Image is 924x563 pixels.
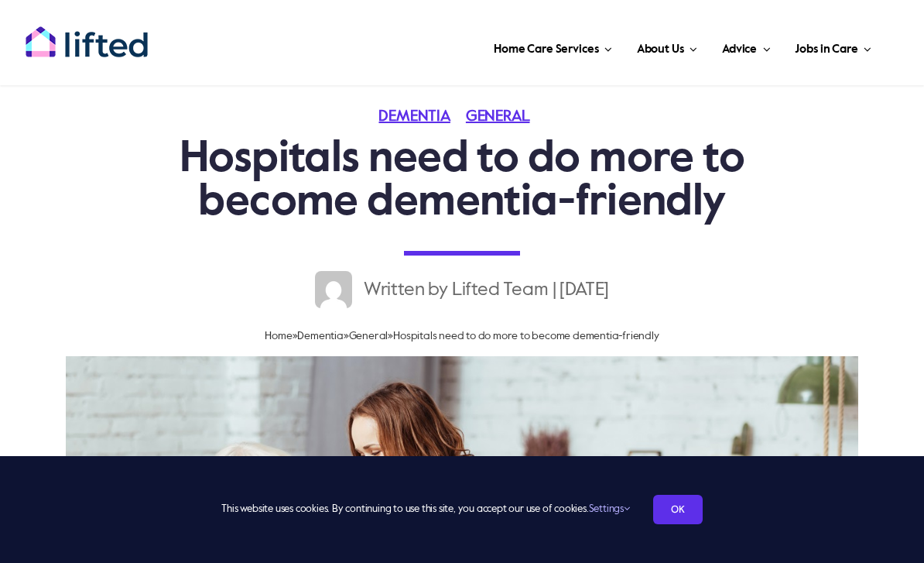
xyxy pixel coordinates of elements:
[589,504,630,514] a: Settings
[265,331,292,342] a: Home
[637,37,684,62] span: About Us
[722,37,757,62] span: Advice
[393,331,659,342] span: Hospitals need to do more to become dementia-friendly
[466,109,546,125] a: General
[632,23,702,70] a: About Us
[173,23,876,70] nav: Main Menu
[653,495,703,524] a: OK
[378,109,465,125] a: Dementia
[790,23,876,70] a: Jobs in Care
[221,497,629,522] span: This website uses cookies. By continuing to use this site, you accept our use of cookies.
[115,324,808,348] nav: Breadcrumb
[717,23,775,70] a: Advice
[378,109,545,125] span: Categories: ,
[494,37,598,62] span: Home Care Services
[489,23,617,70] a: Home Care Services
[265,331,659,342] span: » » »
[115,138,808,225] h1: Hospitals need to do more to become dementia-friendly
[297,331,343,342] a: Dementia
[795,37,857,62] span: Jobs in Care
[349,331,388,342] a: General
[25,26,149,41] a: lifted-logo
